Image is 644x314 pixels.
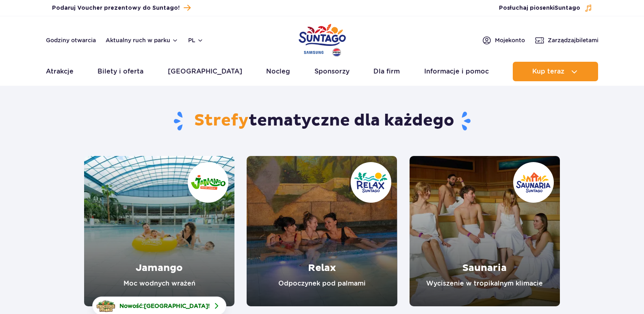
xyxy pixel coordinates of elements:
[410,156,560,306] a: Saunaria
[188,36,204,44] button: pl
[46,62,74,81] a: Atrakcje
[482,35,525,45] a: Mojekonto
[499,4,580,12] span: Posłuchaj piosenki
[84,110,560,132] h1: tematyczne dla każdego
[266,62,290,81] a: Nocleg
[119,302,210,310] span: Nowość: !
[373,62,400,81] a: Dla firm
[247,156,397,306] a: Relax
[84,156,234,306] a: Jamango
[299,20,346,58] a: Park of Poland
[513,62,598,81] button: Kup teraz
[314,62,349,81] a: Sponsorzy
[499,4,592,12] button: Posłuchaj piosenkiSuntago
[424,62,489,81] a: Informacje i pomoc
[495,36,525,44] span: Moje konto
[168,62,242,81] a: [GEOGRAPHIC_DATA]
[98,62,143,81] a: Bilety i oferta
[144,303,208,309] span: [GEOGRAPHIC_DATA]
[46,36,96,44] a: Godziny otwarcia
[532,68,564,75] span: Kup teraz
[52,4,180,12] span: Podaruj Voucher prezentowy do Suntago!
[52,2,191,13] a: Podaruj Voucher prezentowy do Suntago!
[194,110,249,131] span: Strefy
[555,5,580,11] span: Suntago
[548,36,598,44] span: Zarządzaj biletami
[535,35,598,45] a: Zarządzajbiletami
[106,37,178,43] button: Aktualny ruch w parku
